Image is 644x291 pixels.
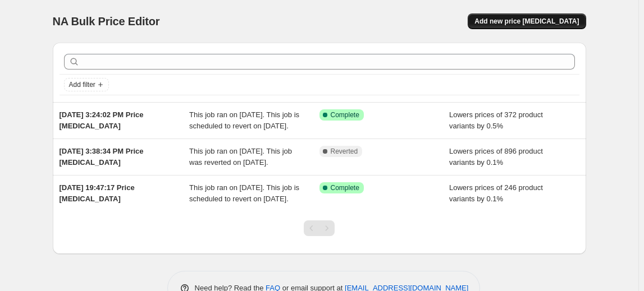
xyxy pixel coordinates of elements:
[53,15,160,27] span: NA Bulk Price Editor
[189,110,299,130] span: This job ran on [DATE]. This job is scheduled to revert on [DATE].
[449,183,543,203] span: Lowers prices of 246 product variants by 0.1%
[331,110,359,119] span: Complete
[69,80,95,89] span: Add filter
[189,183,299,203] span: This job ran on [DATE]. This job is scheduled to revert on [DATE].
[449,147,543,167] span: Lowers prices of 896 product variants by 0.1%
[474,17,579,26] span: Add new price [MEDICAL_DATA]
[304,220,335,236] nav: Pagination
[189,147,292,167] span: This job ran on [DATE]. This job was reverted on [DATE].
[449,110,543,130] span: Lowers prices of 372 product variants by 0.5%
[60,183,135,203] span: [DATE] 19:47:17 Price [MEDICAL_DATA]
[331,147,358,156] span: Reverted
[60,147,144,167] span: [DATE] 3:38:34 PM Price [MEDICAL_DATA]
[60,110,144,130] span: [DATE] 3:24:02 PM Price [MEDICAL_DATA]
[331,183,359,192] span: Complete
[64,78,109,91] button: Add filter
[468,13,586,29] button: Add new price [MEDICAL_DATA]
